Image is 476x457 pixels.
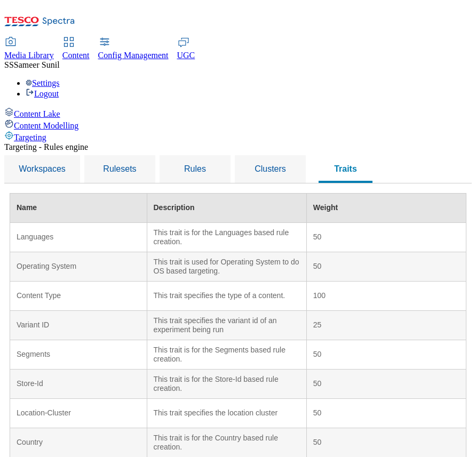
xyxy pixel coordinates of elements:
[255,164,286,173] span: Clusters
[306,399,466,428] td: 50
[98,38,169,60] a: Config Management
[10,252,147,282] td: Operating System
[10,194,147,223] th: Name
[4,51,54,60] span: Media Library
[98,51,169,60] span: Config Management
[14,133,46,142] span: Targeting
[10,311,147,340] td: Variant ID
[26,89,59,98] a: Logout
[4,131,472,142] a: Targeting
[14,60,60,69] span: Sameer Sunil
[103,164,136,173] span: Rulesets
[147,223,306,252] td: This trait is for the Languages based rule creation.
[306,340,466,370] td: 50
[147,282,306,311] td: This trait specifies the type of a content.
[10,399,147,428] td: Location-Cluster
[26,78,60,87] a: Settings
[4,60,14,69] span: SS
[10,340,147,370] td: Segments
[306,370,466,399] td: 50
[306,194,466,223] th: Weight
[62,51,90,60] span: Content
[10,282,147,311] td: Content Type
[147,252,306,282] td: This trait is used for Operating System to do OS based targeting.
[14,109,60,118] span: Content Lake
[334,164,357,173] span: Traits
[4,107,472,119] a: Content Lake
[184,164,206,173] span: Rules
[306,223,466,252] td: 50
[147,370,306,399] td: This trait is for the Store-Id based rule creation.
[4,38,54,60] a: Media Library
[62,38,90,60] a: Content
[4,119,472,131] a: Content Modelling
[306,282,466,311] td: 100
[306,311,466,340] td: 25
[147,311,306,340] td: This trait specifies the variant id of an experiment being run
[10,370,147,399] td: Store-Id
[19,164,66,173] span: Workspaces
[10,223,147,252] td: Languages
[177,38,195,60] a: UGC
[147,194,306,223] th: Description
[306,252,466,282] td: 50
[4,142,472,152] div: Targeting - Rules engine
[147,399,306,428] td: This trait specifies the location cluster
[177,51,195,60] span: UGC
[14,121,78,130] span: Content Modelling
[147,340,306,370] td: This trait is for the Segments based rule creation.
